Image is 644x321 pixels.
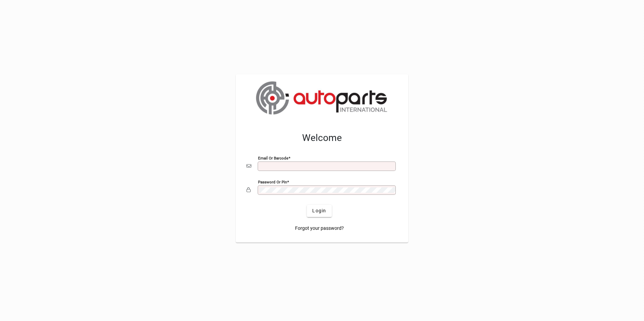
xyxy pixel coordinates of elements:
[292,222,347,235] a: Forgot your password?
[295,225,344,232] span: Forgot your password?
[312,207,326,214] span: Login
[307,205,331,217] button: Login
[247,132,397,144] h2: Welcome
[258,179,287,184] mat-label: Password or Pin
[258,155,288,160] mat-label: Email or Barcode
